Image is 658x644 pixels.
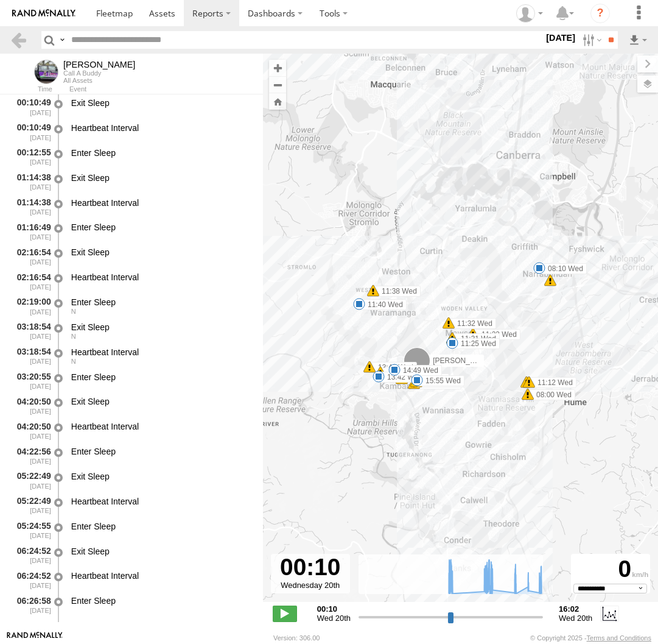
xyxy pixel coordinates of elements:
[69,87,263,93] div: Event
[71,358,76,365] span: Heading: 1
[10,519,52,542] div: 05:24:55 [DATE]
[10,444,52,467] div: 04:22:56 [DATE]
[512,4,547,23] div: Helen Mason
[71,471,251,482] div: Exit Sleep
[414,378,461,389] label: 15:54 Wed
[10,345,52,367] div: 03:18:54 [DATE]
[12,9,75,18] img: rand-logo.svg
[71,97,251,108] div: Exit Sleep
[71,347,251,358] div: Heartbeat Interval
[417,375,464,386] label: 15:55 Wed
[71,197,251,208] div: Heartbeat Interval
[71,122,251,133] div: Heartbeat Interval
[317,614,351,623] span: Wed 20th Aug 2025
[71,620,251,631] div: Start Trip
[10,96,52,118] div: 00:10:49 [DATE]
[71,521,251,532] div: Enter Sleep
[544,31,578,44] label: [DATE]
[71,222,251,233] div: Enter Sleep
[394,365,442,376] label: 14:49 Wed
[10,196,52,218] div: 01:14:38 [DATE]
[269,93,286,110] button: Zoom Home
[71,570,251,581] div: Heartbeat Interval
[10,270,52,292] div: 02:16:54 [DATE]
[71,247,251,258] div: Exit Sleep
[373,286,421,297] label: 11:38 Wed
[7,632,63,644] a: Visit our Website
[559,614,592,623] span: Wed 20th Aug 2025
[433,356,493,364] span: [PERSON_NAME]
[71,421,251,432] div: Heartbeat Interval
[269,60,286,76] button: Zoom in
[452,338,500,349] label: 11:25 Wed
[63,60,135,69] div: Kyle - View Asset History
[71,297,251,308] div: Enter Sleep
[71,172,251,183] div: Exit Sleep
[573,556,648,584] div: 0
[416,377,464,387] label: 15:54 Wed
[10,544,52,567] div: 06:24:52 [DATE]
[10,469,52,492] div: 05:22:49 [DATE]
[10,121,52,143] div: 00:10:49 [DATE]
[71,272,251,283] div: Heartbeat Interval
[449,318,496,329] label: 11:32 Wed
[587,634,651,642] a: Terms and Conditions
[10,593,52,616] div: 06:26:58 [DATE]
[10,245,52,267] div: 02:16:54 [DATE]
[10,295,52,317] div: 02:19:00 [DATE]
[528,389,575,400] label: 08:00 Wed
[10,395,52,417] div: 04:20:50 [DATE]
[269,76,286,93] button: Zoom out
[10,618,52,641] div: 07:26:03 [DATE]
[628,31,648,49] label: Export results as...
[369,362,417,373] label: 13:40 Wed
[10,370,52,392] div: 03:20:55 [DATE]
[10,171,52,193] div: 01:14:38 [DATE]
[71,372,251,383] div: Enter Sleep
[63,77,135,84] div: All Assets
[10,31,27,49] a: Back to previous Page
[71,496,251,507] div: Heartbeat Interval
[10,320,52,342] div: 03:18:54 [DATE]
[379,372,426,383] label: 13:42 Wed
[452,333,500,344] label: 11:31 Wed
[57,31,67,49] label: Search Query
[71,147,251,158] div: Enter Sleep
[71,595,251,606] div: Enter Sleep
[10,494,52,517] div: 05:22:49 [DATE]
[10,146,52,168] div: 00:12:55 [DATE]
[359,299,407,310] label: 11:40 Wed
[71,446,251,457] div: Enter Sleep
[10,569,52,592] div: 06:24:52 [DATE]
[473,329,520,340] label: 11:23 Wed
[273,634,320,642] div: Version: 306.00
[10,419,52,442] div: 04:20:50 [DATE]
[10,87,52,93] div: Time
[539,263,587,274] label: 08:10 Wed
[63,69,135,77] div: Call A Buddy
[71,333,76,340] span: Heading: 1
[559,604,592,614] strong: 16:02
[544,274,556,286] div: 6
[529,377,576,388] label: 11:12 Wed
[71,322,251,333] div: Exit Sleep
[578,31,604,49] label: Search Filter Options
[317,604,351,614] strong: 00:10
[590,4,610,23] i: ?
[530,634,651,642] div: © Copyright 2025 -
[273,606,297,621] label: Play/Stop
[71,546,251,557] div: Exit Sleep
[71,396,251,407] div: Exit Sleep
[10,221,52,243] div: 01:16:49 [DATE]
[71,308,76,315] span: Heading: 1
